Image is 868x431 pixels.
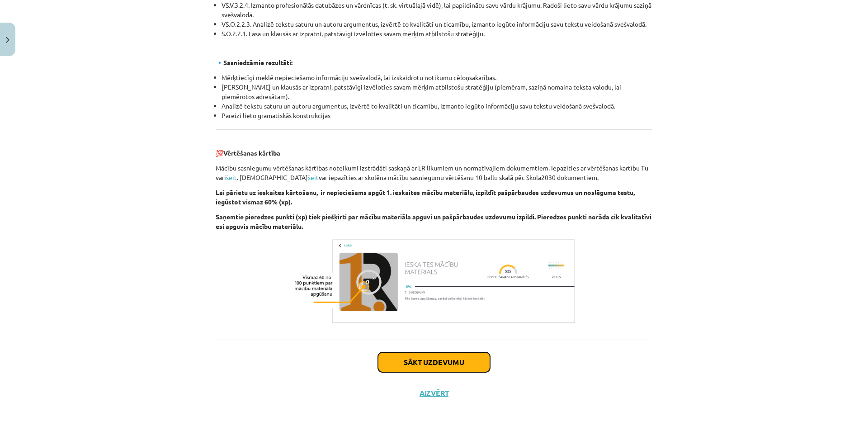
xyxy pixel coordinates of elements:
[222,101,652,111] li: Analizē tekstu saturu un autoru argumentus, izvērtē to kvalitāti un ticamību, izmanto iegūto info...
[417,388,451,398] button: Aizvērt
[216,213,651,230] b: Saņemtie pieredzes punkti (xp) tiek piešķirti par mācību materiāla apguvi un pašpārbaudes uzdevum...
[216,139,652,158] p: 💯
[223,149,280,157] b: Vērtēšanas kārtība
[222,73,652,82] li: Mērķtiecīgi meklē nepieciešamo informāciju svešvalodā, lai izskaidrotu notikumu cēloņsakarības.
[222,0,652,19] li: VS.V.3.2.4. Izmanto profesionālās datubāzes un vārdnīcas (t. sk. virtuālajā vidē), lai papildināt...
[222,82,652,101] li: [PERSON_NAME] un klausās ar izpratni, patstāvīgi izvēloties savam mērķim atbilstošu stratēģiju (p...
[216,163,652,182] p: Mācību sasniegumu vērtēšanas kārtības noteikumi izstrādāti saskaņā ar LR likumiem un normatīvajie...
[216,188,635,206] b: Lai pārietu uz ieskaites kārtošanu, ir nepieciešams apgūt 1. ieskaites mācību materiālu, izpildīt...
[378,352,490,372] button: Sākt uzdevumu
[6,37,9,43] img: icon-close-lesson-0947bae3869378f0d4975bcd49f059093ad1ed9edebbc8119c70593378902aed.svg
[222,111,652,120] li: Pareizi lieto gramatiskās konstrukcijas
[222,29,652,38] li: S.O.2.2.1. Lasa un klausās ar izpratni, patstāvīgi izvēloties savam mērķim atbilstošu stratēģiju.
[308,173,319,181] a: šeit
[222,19,652,29] li: VS.O.2.2.3. Analizē tekstu saturu un autoru argumentus, izvērtē to kvalitāti un ticamību, izmanto...
[226,173,237,181] a: šeit
[223,58,292,66] strong: Sasniedzāmie rezultāti:
[216,58,652,67] p: 🔹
